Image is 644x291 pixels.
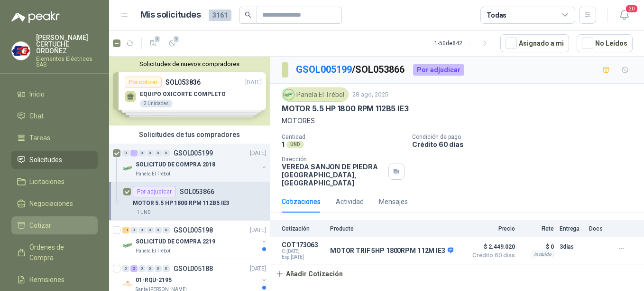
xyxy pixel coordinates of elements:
div: 1 - 50 de 842 [434,36,493,51]
div: 0 [138,227,146,233]
p: MOTOR 5.5 HP 1800 RPM 112B5 IE3 [282,104,408,114]
div: 0 [163,227,170,233]
div: 1 [130,150,138,156]
p: Dirección [282,156,385,163]
p: SOLICITUD DE COMPRA 2219 [136,237,215,246]
p: [DATE] [250,226,266,235]
div: 0 [147,227,154,233]
div: 0 [138,150,146,156]
img: Logo peakr [11,11,60,23]
div: 0 [147,265,154,272]
p: 01-RQU-2195 [136,276,172,285]
p: MOTOR TRIF 5HP 1800RPM 112M IE3 [330,247,453,255]
span: Solicitudes [29,155,62,165]
span: 20 [625,4,638,13]
a: Cotizar [11,216,98,234]
p: SOL053866 [180,188,214,195]
p: Panela El Trébol [136,247,170,255]
p: [DATE] [250,149,266,158]
a: Licitaciones [11,173,98,191]
img: Company Logo [284,89,294,100]
p: Cotización [282,225,324,232]
p: GSOL005188 [174,265,213,272]
p: [PERSON_NAME] CERTUCHE ORDOÑEZ [36,34,98,54]
p: Docs [589,225,608,232]
span: search [245,11,251,18]
p: Flete [521,225,554,232]
div: 0 [130,227,138,233]
span: Crédito 60 días [468,252,515,258]
div: 2 [130,265,138,272]
a: Negociaciones [11,194,98,213]
div: Solicitudes de tus compradores [109,126,270,144]
p: Precio [468,225,515,232]
a: GSOL005199 [296,64,352,75]
div: 0 [147,150,154,156]
p: MOTORES [282,116,633,126]
p: COT173063 [282,241,324,249]
a: Tareas [11,129,98,147]
p: Panela El Trébol [136,170,170,178]
img: Company Logo [122,163,134,174]
p: Entrega [560,225,583,232]
p: Cantidad [282,134,405,140]
button: 20 [616,7,633,24]
h1: Mis solicitudes [140,8,201,22]
a: Remisiones [11,271,98,289]
p: Elementos Eléctricos SAS [36,56,98,68]
div: 11 [122,227,129,233]
p: Condición de pago [412,134,640,140]
span: Cotizar [29,220,51,231]
p: [DATE] [250,264,266,273]
span: 3161 [209,10,231,21]
button: Solicitudes de nuevos compradores [113,60,266,68]
a: 0 1 0 0 0 0 GSOL005199[DATE] Company LogoSOLICITUD DE COMPRA 2018Panela El Trébol [122,147,268,178]
div: Panela El Trébol [282,87,349,102]
p: $ 0 [521,241,554,252]
img: Company Logo [122,240,134,251]
p: SOLICITUD DE COMPRA 2018 [136,160,215,169]
p: Producto [330,225,462,232]
div: 0 [138,265,146,272]
p: / SOL053866 [296,62,405,77]
div: Por adjudicar [133,186,176,197]
div: 0 [155,227,162,233]
p: VEREDA SANJON DE PIEDRA [GEOGRAPHIC_DATA] , [GEOGRAPHIC_DATA] [282,163,385,187]
a: 11 0 0 0 0 0 GSOL005198[DATE] Company LogoSOLICITUD DE COMPRA 2219Panela El Trébol [122,224,268,255]
div: 0 [163,265,170,272]
p: Crédito 60 días [412,140,640,148]
span: Chat [29,111,44,121]
div: 1 UND [133,209,155,216]
div: Incluido [532,251,554,258]
span: 1 [173,35,180,43]
span: Órdenes de Compra [29,242,89,263]
p: 28 ago, 2025 [352,90,388,99]
a: Chat [11,107,98,125]
p: GSOL005199 [174,150,213,156]
span: Exp: [DATE] [282,254,324,260]
button: 1 [146,36,161,51]
div: 0 [155,150,162,156]
a: Órdenes de Compra [11,238,98,267]
a: Inicio [11,85,98,103]
img: Company Logo [122,278,134,290]
button: 1 [165,36,180,51]
div: 0 [122,265,129,272]
span: Negociaciones [29,198,73,209]
button: No Leídos [577,34,633,52]
div: 0 [155,265,162,272]
p: 1 [282,140,285,148]
span: Licitaciones [29,176,64,187]
div: UND [286,141,304,148]
span: 1 [154,35,161,43]
div: 0 [163,150,170,156]
span: Inicio [29,89,45,99]
button: Asignado a mi [500,34,569,52]
a: Solicitudes [11,151,98,169]
div: Cotizaciones [282,196,321,207]
div: Todas [487,10,506,20]
span: Remisiones [29,274,64,285]
p: MOTOR 5.5 HP 1800 RPM 112B5 IE3 [133,199,229,208]
div: Actividad [336,196,364,207]
p: GSOL005198 [174,227,213,233]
